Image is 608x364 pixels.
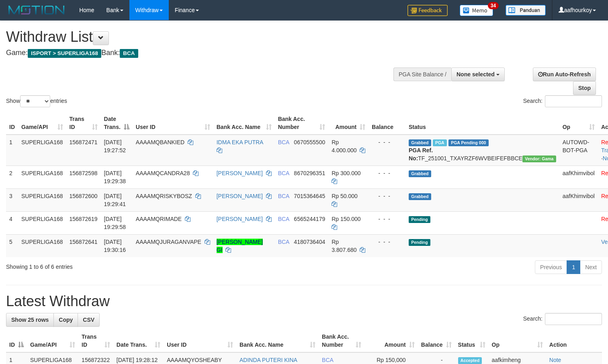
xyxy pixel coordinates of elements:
[535,260,567,274] a: Previous
[294,170,325,176] span: Copy 8670296351 to clipboard
[101,112,133,135] th: Date Trans.: activate to sort column descending
[409,147,433,162] b: PGA Ref. No:
[6,166,18,188] td: 2
[217,193,263,199] a: [PERSON_NAME]
[489,329,546,352] th: Op: activate to sort column ascending
[460,5,493,16] img: Button%20Memo.svg
[18,234,66,257] td: SUPERLIGA168
[372,169,402,177] div: - - -
[294,239,325,245] span: Copy 4180736404 to clipboard
[66,112,101,135] th: Trans ID: activate to sort column ascending
[70,193,98,199] span: 156872600
[70,216,98,222] span: 156872619
[278,170,289,176] span: BCA
[136,216,182,222] span: AAAAMQRIMADE
[409,139,431,146] span: Grabbed
[217,139,263,145] a: IDMA EKA PUTRA
[104,216,126,230] span: [DATE] 19:29:58
[332,239,356,253] span: Rp 3.807.680
[405,112,559,135] th: Status
[393,67,451,81] div: PGA Site Balance /
[6,260,247,271] div: Showing 1 to 6 of 6 entries
[451,67,505,81] button: None selected
[533,67,596,81] a: Run Auto-Refresh
[409,216,430,223] span: Pending
[18,112,66,135] th: Game/API: activate to sort column ascending
[217,239,263,253] a: [PERSON_NAME] GI
[319,329,364,352] th: Bank Acc. Number: activate to sort column ascending
[559,135,598,166] td: AUTOWD-BOT-PGA
[70,239,98,245] span: 156872641
[83,317,94,323] span: CSV
[567,260,580,274] a: 1
[546,329,602,352] th: Action
[328,112,368,135] th: Amount: activate to sort column ascending
[18,211,66,234] td: SUPERLIGA168
[294,139,325,145] span: Copy 0670555500 to clipboard
[136,193,192,199] span: AAAAMQRISKYBOSZ
[455,329,489,352] th: Status: activate to sort column ascending
[332,170,360,176] span: Rp 300.000
[332,193,358,199] span: Rp 50.000
[559,188,598,211] td: aafKhimvibol
[372,138,402,146] div: - - -
[6,49,397,57] h4: Game: Bank:
[18,135,66,166] td: SUPERLIGA168
[573,81,596,95] a: Stop
[78,329,113,352] th: Trans ID: activate to sort column ascending
[236,329,319,352] th: Bank Acc. Name: activate to sort column ascending
[164,329,236,352] th: User ID: activate to sort column ascending
[78,313,100,327] a: CSV
[488,2,499,9] span: 34
[278,216,289,222] span: BCA
[559,166,598,188] td: aafKhimvibol
[6,234,18,257] td: 5
[6,29,397,45] h1: Withdraw List
[457,71,495,78] span: None selected
[6,95,67,107] label: Show entries
[368,112,405,135] th: Balance
[6,188,18,211] td: 3
[240,357,297,363] a: ADINDA PUTERI KINA
[133,112,213,135] th: User ID: activate to sort column ascending
[545,95,602,107] input: Search:
[11,317,49,323] span: Show 25 rows
[372,238,402,246] div: - - -
[217,170,263,176] a: [PERSON_NAME]
[28,49,101,58] span: ISPORT > SUPERLIGA168
[409,193,431,200] span: Grabbed
[448,139,489,146] span: PGA Pending
[70,170,98,176] span: 156872598
[278,193,289,199] span: BCA
[53,313,78,327] a: Copy
[559,112,598,135] th: Op: activate to sort column ascending
[104,193,126,207] span: [DATE] 19:29:41
[18,166,66,188] td: SUPERLIGA168
[294,216,325,222] span: Copy 6565244179 to clipboard
[275,112,329,135] th: Bank Acc. Number: activate to sort column ascending
[523,313,602,325] label: Search:
[20,95,50,107] select: Showentries
[364,329,418,352] th: Amount: activate to sort column ascending
[6,112,18,135] th: ID
[549,357,561,363] a: Note
[6,293,602,309] h1: Latest Withdraw
[18,188,66,211] td: SUPERLIGA168
[409,170,431,177] span: Grabbed
[278,139,289,145] span: BCA
[70,139,98,145] span: 156872471
[113,329,164,352] th: Date Trans.: activate to sort column ascending
[6,313,54,327] a: Show 25 rows
[405,135,559,166] td: TF_251001_TXAYRZF6WVBEIFEFBBCE
[104,139,126,153] span: [DATE] 19:27:52
[104,170,126,184] span: [DATE] 19:29:38
[213,112,275,135] th: Bank Acc. Name: activate to sort column ascending
[6,4,67,16] img: MOTION_logo.png
[332,139,356,153] span: Rp 4.000.000
[322,357,333,363] span: BCA
[580,260,602,274] a: Next
[523,95,602,107] label: Search:
[506,5,546,16] img: panduan.png
[409,239,430,246] span: Pending
[407,5,448,16] img: Feedback.jpg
